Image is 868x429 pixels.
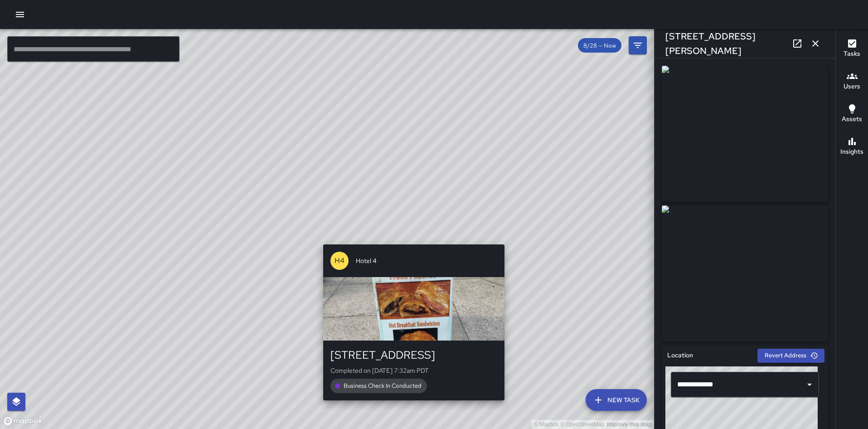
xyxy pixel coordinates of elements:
h6: Users [844,82,860,92]
button: New Task [586,389,647,411]
h6: Assets [842,114,862,124]
img: request_images%2Fae2f9620-8436-11f0-82ec-5d2747a84157 [662,66,828,202]
button: H4Hotel 4[STREET_ADDRESS]Completed on [DATE] 7:32am PDTBusiness Check In Conducted [323,244,504,400]
button: Revert Address [757,349,824,363]
img: request_images%2Faff8bd60-8436-11f0-82ec-5d2747a84157 [662,205,828,341]
span: Business Check In Conducted [338,382,427,390]
span: 8/28 — Now [578,42,621,49]
button: Filters [629,36,647,54]
h6: Location [667,351,693,361]
p: H4 [335,255,344,266]
button: Open [803,378,816,391]
p: Completed on [DATE] 7:32am PDT [330,366,497,375]
h6: Insights [840,147,863,157]
button: Tasks [836,33,868,65]
button: Insights [836,131,868,163]
h6: Tasks [844,49,860,59]
button: Assets [836,98,868,131]
div: [STREET_ADDRESS] [330,348,497,362]
span: Hotel 4 [356,256,497,265]
h6: [STREET_ADDRESS][PERSON_NAME] [665,29,788,58]
button: Users [836,65,868,98]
